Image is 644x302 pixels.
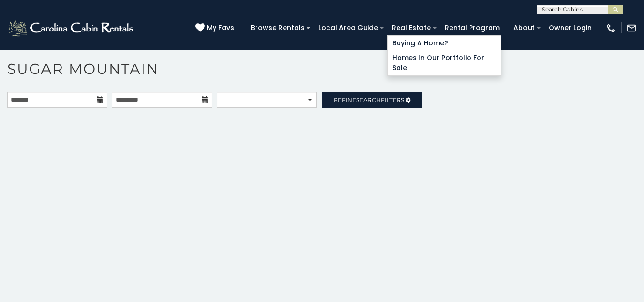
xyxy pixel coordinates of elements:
[626,23,637,33] img: mail-regular-white.png
[356,96,381,104] span: Search
[314,21,383,35] a: Local Area Guide
[246,21,309,35] a: Browse Rentals
[388,51,501,75] a: Homes in Our Portfolio For Sale
[440,21,504,35] a: Rental Program
[207,23,234,33] span: My Favs
[322,92,422,108] a: RefineSearchFilters
[544,21,596,35] a: Owner Login
[334,96,404,104] span: Refine Filters
[509,21,540,35] a: About
[606,23,616,33] img: phone-regular-white.png
[195,23,236,33] a: My Favs
[388,36,501,51] a: Buying A Home?
[7,19,136,38] img: White-1-2.png
[387,21,436,35] a: Real Estate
